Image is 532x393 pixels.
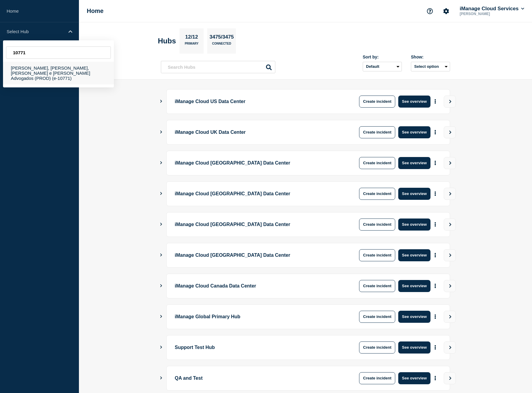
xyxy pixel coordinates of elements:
button: Show Connected Hubs [160,99,163,104]
button: Account settings [440,5,452,17]
h2: Hubs [158,37,176,45]
p: iManage Cloud [GEOGRAPHIC_DATA] Data Center [175,219,341,231]
button: Create incident [359,341,395,354]
button: More actions [431,373,439,384]
button: Create incident [359,280,395,292]
button: More actions [431,96,439,107]
button: Create incident [359,126,395,138]
p: Connected [212,42,231,48]
button: View [444,96,456,108]
button: More actions [431,219,439,230]
p: iManage Global Primary Hub [175,311,341,323]
p: iManage Cloud [GEOGRAPHIC_DATA] Data Center [175,249,341,261]
button: Create incident [359,311,395,323]
button: More actions [431,342,439,353]
p: iManage Cloud [GEOGRAPHIC_DATA] Data Center [175,157,341,169]
button: Show Connected Hubs [160,253,163,257]
button: More actions [431,311,439,322]
button: View [444,372,456,384]
p: iManage Cloud [GEOGRAPHIC_DATA] Data Center [175,188,341,200]
button: View [444,219,456,231]
button: Show Connected Hubs [160,130,163,134]
button: Select option [411,62,450,71]
p: 12/12 [183,34,200,42]
p: Select Hub [7,29,64,34]
button: See overview [398,372,430,384]
button: Create incident [359,249,395,261]
div: [PERSON_NAME], [PERSON_NAME], [PERSON_NAME] e [PERSON_NAME] Advogados (PROD) (e-10771) [3,62,114,84]
p: [PERSON_NAME] [458,12,521,16]
div: Show: [411,55,450,59]
button: Support [424,5,436,17]
button: Show Connected Hubs [160,314,163,319]
button: Show Connected Hubs [160,222,163,227]
button: View [444,280,456,292]
button: View [444,311,456,323]
button: Show Connected Hubs [160,284,163,288]
div: Sort by: [363,55,402,59]
p: 3475/3475 [207,34,236,42]
button: See overview [398,219,430,231]
button: Create incident [359,188,395,200]
button: More actions [431,157,439,168]
button: See overview [398,249,430,261]
button: iManage Cloud Services [458,6,525,12]
button: More actions [431,250,439,261]
button: See overview [398,96,430,108]
p: iManage Cloud Canada Data Center [175,280,341,292]
p: Primary [185,42,199,48]
button: See overview [398,188,430,200]
button: More actions [431,127,439,138]
button: Create incident [359,96,395,108]
button: See overview [398,341,430,354]
button: Create incident [359,372,395,384]
button: View [444,126,456,138]
h1: Home [87,8,104,14]
button: See overview [398,280,430,292]
button: View [444,249,456,261]
button: View [444,188,456,200]
button: Show Connected Hubs [160,161,163,165]
p: QA and Test [175,372,341,384]
button: Create incident [359,219,395,231]
select: Sort by [363,62,402,71]
button: View [444,341,456,354]
button: More actions [431,188,439,199]
button: More actions [431,280,439,291]
button: View [444,157,456,169]
p: iManage Cloud UK Data Center [175,126,341,138]
button: See overview [398,126,430,138]
button: Create incident [359,157,395,169]
p: iManage Cloud US Data Center [175,96,341,108]
p: Support Test Hub [175,341,341,354]
button: See overview [398,311,430,323]
input: Search Hubs [161,61,275,73]
button: Show Connected Hubs [160,345,163,350]
button: Show Connected Hubs [160,376,163,380]
button: Show Connected Hubs [160,191,163,196]
button: See overview [398,157,430,169]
